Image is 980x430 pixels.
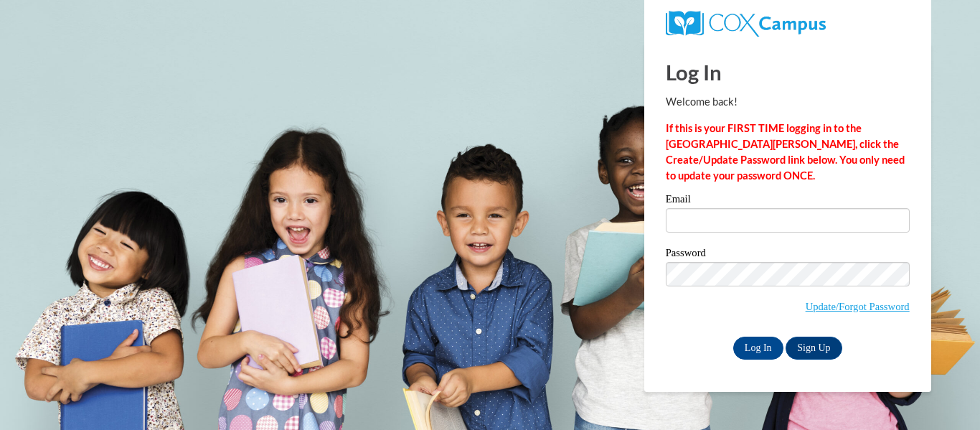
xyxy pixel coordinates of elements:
[666,122,905,182] strong: If this is your FIRST TIME logging in to the [GEOGRAPHIC_DATA][PERSON_NAME], click the Create/Upd...
[666,57,910,87] h1: Log In
[666,11,826,37] img: COX Campus
[733,337,783,360] input: Log In
[786,337,842,360] a: Sign Up
[806,301,910,312] a: Update/Forgot Password
[666,194,910,208] label: Email
[666,94,910,110] p: Welcome back!
[666,248,910,262] label: Password
[666,17,826,29] a: COX Campus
